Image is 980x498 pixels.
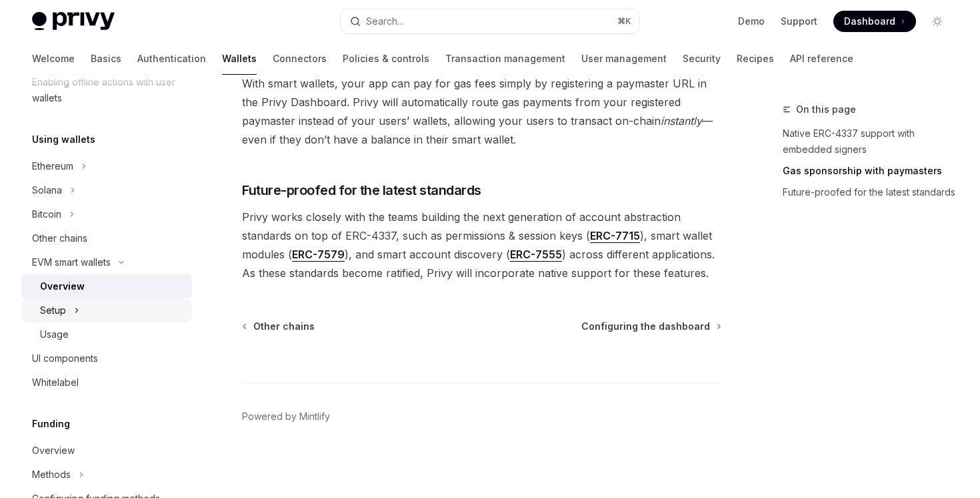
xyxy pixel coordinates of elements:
[796,101,856,117] span: On this page
[927,11,948,32] button: Toggle dark mode
[21,370,192,395] a: Whitelabel
[366,13,403,29] div: Search...
[253,320,315,333] span: Other chains
[783,123,959,160] a: Native ERC-4337 support with embedded signers
[32,350,98,366] div: UI components
[783,160,959,182] a: Gas sponsorship with paymasters
[32,12,115,31] img: light logo
[32,206,61,222] div: Bitcoin
[445,43,565,75] a: Transaction management
[738,15,765,28] a: Demo
[32,416,70,432] h5: Funding
[21,274,192,298] a: Overview
[21,322,192,346] a: Usage
[343,43,429,75] a: Policies & controls
[341,9,639,33] button: Search...⌘K
[833,11,916,32] a: Dashboard
[40,302,66,318] div: Setup
[32,43,75,75] a: Welcome
[32,182,62,198] div: Solana
[243,320,315,333] a: Other chains
[32,443,75,459] div: Overview
[21,439,192,463] a: Overview
[737,43,774,75] a: Recipes
[21,226,192,250] a: Other chains
[40,326,69,342] div: Usage
[781,15,817,28] a: Support
[683,43,721,75] a: Security
[91,43,121,75] a: Basics
[273,43,327,75] a: Connectors
[581,320,710,333] span: Configuring the dashboard
[32,158,73,174] div: Ethereum
[790,43,853,75] a: API reference
[40,278,85,294] div: Overview
[32,254,111,270] div: EVM smart wallets
[137,43,206,75] a: Authentication
[242,181,481,200] span: Future-proofed for the latest standards
[783,182,959,203] a: Future-proofed for the latest standards
[292,248,345,262] a: ERC-7579
[510,248,562,262] a: ERC-7555
[844,15,895,28] span: Dashboard
[581,320,720,333] a: Configuring the dashboard
[222,43,257,75] a: Wallets
[32,230,87,246] div: Other chains
[661,114,702,128] em: instantly
[32,467,71,483] div: Methods
[242,410,330,423] a: Powered by Mintlify
[242,208,721,282] span: Privy works closely with the teams building the next generation of account abstraction standards ...
[581,43,667,75] a: User management
[242,74,721,149] span: With smart wallets, your app can pay for gas fees simply by registering a paymaster URL in the Pr...
[590,229,640,243] a: ERC-7715
[21,346,192,370] a: UI components
[32,375,79,391] div: Whitelabel
[617,16,631,27] span: ⌘ K
[32,132,95,148] h5: Using wallets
